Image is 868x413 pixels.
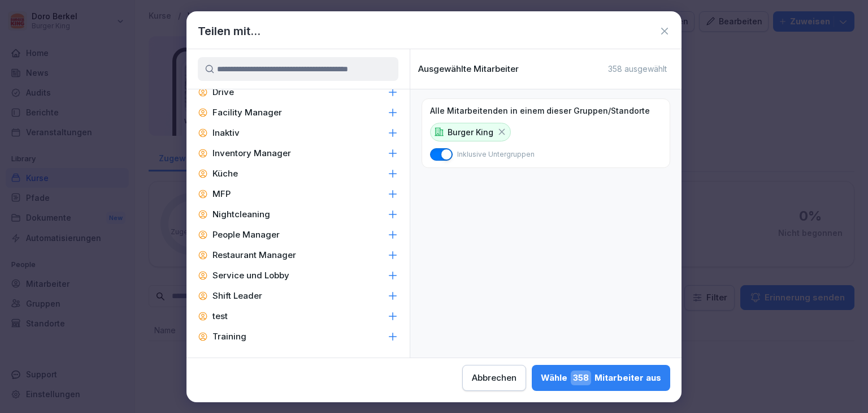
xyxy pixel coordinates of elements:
p: Inaktiv [212,127,240,139]
button: Wähle358Mitarbeiter aus [532,365,670,391]
p: Burger King [448,126,493,138]
p: Restaurant Manager [212,249,296,261]
p: MFP [212,188,231,200]
p: Inventory Manager [212,148,291,159]
div: Abbrechen [472,372,517,384]
p: Alle Mitarbeitenden in einem dieser Gruppen/Standorte [430,106,650,116]
p: Service und Lobby [212,270,289,281]
p: Facility Manager [212,107,282,118]
p: Inklusive Untergruppen [457,149,535,160]
p: People Manager [212,229,280,240]
button: Abbrechen [462,365,526,391]
p: Küche [212,168,238,179]
h1: Teilen mit... [198,23,261,40]
p: Drive [212,87,234,98]
div: Wähle Mitarbeiter aus [541,371,661,385]
p: Shift Leader [212,290,262,302]
p: test [212,311,228,322]
span: 358 [571,371,591,385]
p: Nightcleaning [212,209,270,220]
p: Training [212,331,246,342]
p: Ausgewählte Mitarbeiter [418,64,519,74]
p: 358 ausgewählt [608,64,667,74]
